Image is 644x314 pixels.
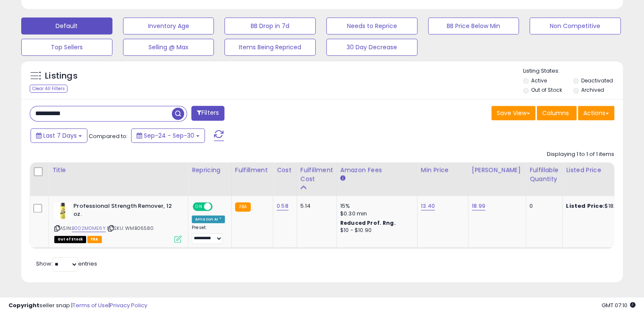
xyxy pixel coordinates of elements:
[340,227,411,234] div: $10 - $10.90
[421,202,435,210] a: 13.40
[36,260,97,268] span: Show: entries
[89,132,128,140] span: Compared to:
[30,85,67,93] div: Clear All Filters
[192,166,228,175] div: Repricing
[144,131,194,140] span: Sep-24 - Sep-30
[340,202,411,210] div: 15%
[235,166,269,175] div: Fulfillment
[21,39,112,56] button: Top Sellers
[300,202,330,210] div: 5.14
[581,77,613,84] label: Deactivated
[300,166,333,184] div: Fulfillment Cost
[566,202,636,210] div: $18.32
[578,106,614,120] button: Actions
[73,202,176,220] b: Professional Strength Remover, 12 oz.
[277,202,288,210] a: 0.58
[224,17,316,34] button: BB Drop in 7d
[110,301,147,309] a: Privacy Policy
[421,166,465,175] div: Min Price
[491,106,535,120] button: Save View
[54,236,86,243] span: All listings that are currently out of stock and unavailable for purchase on Amazon
[340,166,414,175] div: Amazon Fees
[107,225,154,232] span: | SKU: WMB06580
[72,225,106,232] a: B002M0ME6Y
[326,39,417,56] button: 30 Day Decrease
[21,17,112,34] button: Default
[602,301,636,309] span: 2025-10-8 07:10 GMT
[277,166,293,175] div: Cost
[566,202,605,210] b: Listed Price:
[191,106,224,121] button: Filters
[531,86,562,93] label: Out of Stock
[8,301,39,309] strong: Copyright
[31,128,87,143] button: Last 7 Days
[192,225,225,244] div: Preset:
[566,166,639,175] div: Listed Price
[192,215,225,223] div: Amazon AI *
[45,70,78,82] h5: Listings
[43,131,77,140] span: Last 7 Days
[193,203,204,210] span: ON
[340,210,411,218] div: $0.30 min
[235,202,251,212] small: FBA
[54,202,182,242] div: ASIN:
[326,17,417,34] button: Needs to Reprice
[131,128,205,143] button: Sep-24 - Sep-30
[537,106,577,120] button: Columns
[428,17,519,34] button: BB Price Below Min
[529,17,621,34] button: Non Competitive
[531,77,546,84] label: Active
[8,302,147,310] div: seller snap | |
[87,236,102,243] span: FBA
[54,202,71,219] img: 41rmlt2radL._SL40_.jpg
[472,166,522,175] div: [PERSON_NAME]
[123,39,214,56] button: Selling @ Max
[224,39,316,56] button: Items Being Repriced
[542,109,569,117] span: Columns
[340,219,396,226] b: Reduced Prof. Rng.
[52,166,185,175] div: Title
[472,202,485,210] a: 18.99
[529,166,559,184] div: Fulfillable Quantity
[547,150,614,158] div: Displaying 1 to 1 of 1 items
[340,175,345,182] small: Amazon Fees.
[211,203,225,210] span: OFF
[523,67,623,75] p: Listing States:
[581,86,604,93] label: Archived
[529,202,556,210] div: 0
[73,301,109,309] a: Terms of Use
[123,17,214,34] button: Inventory Age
